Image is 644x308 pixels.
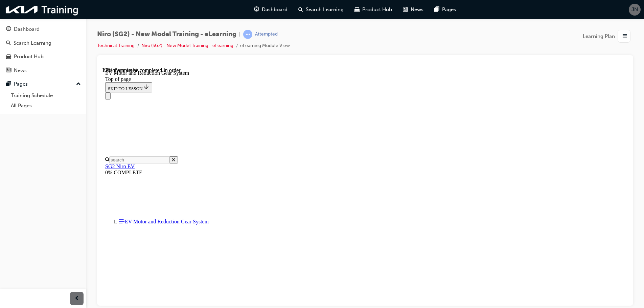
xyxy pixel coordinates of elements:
[14,39,51,47] div: Search Learning
[298,5,303,14] span: search-icon
[362,6,392,14] span: Product Hub
[3,3,81,17] img: kia-training
[97,30,236,38] span: Niro (SG2) - New Model Training - eLearning
[583,32,615,40] span: Learning Plan
[254,5,259,14] span: guage-icon
[6,68,11,74] span: news-icon
[349,3,397,17] a: car-iconProduct Hub
[5,19,47,24] span: SKIP TO LESSON
[76,80,81,89] span: up-icon
[239,30,240,38] span: |
[255,31,278,38] div: Attempted
[8,101,84,111] a: All Pages
[434,5,439,14] span: pages-icon
[3,64,84,77] a: News
[429,3,461,17] a: pages-iconPages
[403,5,408,14] span: news-icon
[629,4,641,16] button: JN
[622,32,627,41] span: list-icon
[3,22,84,78] button: DashboardSearch LearningProduct HubNews
[583,30,633,43] button: Learning Plan
[3,37,84,49] a: Search Learning
[354,5,360,14] span: car-icon
[3,15,50,25] button: SKIP TO LESSON
[243,30,252,39] span: learningRecordVerb_ATTEMPT-icon
[14,80,28,88] div: Pages
[3,25,8,32] button: Close navigation menu
[6,40,11,46] span: search-icon
[8,90,84,101] a: Training Schedule
[6,26,11,32] span: guage-icon
[67,89,75,96] button: Close search menu
[240,42,290,50] li: eLearning Module View
[3,78,84,90] button: Pages
[3,3,523,9] div: EV Motor and Reduction Gear System
[14,53,44,61] div: Product Hub
[14,25,40,33] div: Dashboard
[97,43,135,48] a: Technical Training
[3,102,523,108] div: 0% COMPLETE
[306,6,344,14] span: Search Learning
[262,6,287,14] span: Dashboard
[3,9,523,15] div: Top of page
[14,67,27,74] div: News
[6,81,11,87] span: pages-icon
[397,3,429,17] a: news-iconNews
[293,3,349,17] a: search-iconSearch Learning
[3,23,84,36] a: Dashboard
[631,6,638,14] span: JN
[6,54,11,60] span: car-icon
[411,6,423,14] span: News
[74,294,79,303] span: prev-icon
[141,43,233,48] a: Niro (SG2) - New Model Training - eLearning
[442,6,456,14] span: Pages
[7,89,67,96] input: Search
[3,96,32,102] a: SG2 Niro EV
[249,3,293,17] a: guage-iconDashboard
[3,50,84,63] a: Product Hub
